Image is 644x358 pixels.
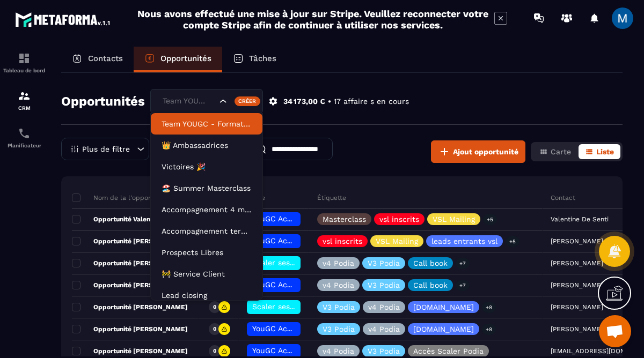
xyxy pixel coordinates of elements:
p: Phase [247,193,265,202]
input: Search for option [160,95,217,107]
p: +5 [506,236,519,247]
span: Liste [596,147,614,156]
p: Étiquette [317,193,346,202]
p: Plus de filtre [82,145,130,153]
h2: Nous avons effectué une mise à jour sur Stripe. Veuillez reconnecter votre compte Stripe afin de ... [137,8,489,31]
a: formationformationTableau de bord [3,44,46,81]
img: logo [15,10,112,29]
p: [DOMAIN_NAME] [413,325,474,333]
p: Opportunité [PERSON_NAME] [72,347,188,355]
p: Opportunité Valentine De Senti [72,215,190,223]
span: Carte [551,147,571,156]
p: 0 [213,215,216,223]
p: VSL Mailing [433,215,475,223]
div: Ouvrir le chat [599,315,631,347]
img: scheduler [18,127,31,140]
p: V3 Podia [368,281,400,289]
p: Opportunité [PERSON_NAME] [72,237,188,245]
div: Search for option [150,89,263,114]
p: Opportunité [PERSON_NAME] [72,303,188,311]
p: 0 [213,347,216,355]
a: Contacts [61,47,134,72]
p: v4 Podia [323,281,354,289]
h2: Opportunités [61,91,145,112]
p: Nom de la l'opportunité [72,193,169,202]
p: Contact [551,193,575,202]
p: 34 173,00 € [283,96,325,107]
span: YouGC Academy [252,280,311,289]
p: 0 [213,325,216,333]
span: YouGC Academy [252,324,311,333]
p: v4 Podia [368,325,400,333]
p: Opportunité [PERSON_NAME] [72,325,188,333]
p: 0 [213,237,216,245]
span: Ajout opportunité [453,146,518,157]
p: +7 [456,280,470,291]
p: Opportunité [PERSON_NAME] [72,281,188,289]
p: Call book [413,281,448,289]
p: V3 Podia [368,259,400,267]
p: [DOMAIN_NAME] [413,303,474,311]
button: Carte [533,144,577,159]
p: Accès Scaler Podia [413,347,484,355]
p: 17 affaire s en cours [334,96,409,107]
p: Call book [413,259,448,267]
p: VSL Mailing [376,237,418,245]
a: schedulerschedulerPlanificateur [3,119,46,156]
p: 0 [213,303,216,311]
p: +8 [482,302,496,313]
a: Tâches [222,47,287,72]
span: YouGC Academy [252,236,311,245]
p: vsl inscrits [379,215,419,223]
a: Opportunités [134,47,222,72]
span: Scaler ses revenus [252,258,321,267]
p: v4 Podia [368,303,400,311]
p: Contacts [88,54,123,63]
p: 0 [213,259,216,267]
span: YouGC Academy [252,346,311,355]
img: formation [18,52,31,65]
span: Scaler ses revenus [252,302,321,311]
p: 0 [213,281,216,289]
p: Statut [207,193,226,202]
p: Opportunités [160,54,211,63]
p: • [328,96,331,107]
p: Tableau de bord [3,68,46,73]
p: V3 Podia [323,325,355,333]
p: +8 [482,324,496,335]
div: Créer [235,96,261,106]
p: V3 Podia [323,303,355,311]
button: Liste [579,144,620,159]
p: CRM [3,105,46,111]
p: leads entrants vsl [431,237,497,245]
p: Masterclass [323,215,366,223]
button: Ajout opportunité [431,140,525,163]
p: V3 Podia [368,347,400,355]
p: Tâches [249,54,276,63]
p: Opportunité [PERSON_NAME] [72,259,188,267]
p: +5 [483,214,497,225]
span: YouGC Academy [252,214,311,223]
p: +7 [456,258,470,269]
p: Tout le monde [175,145,223,153]
p: v4 Podia [323,347,354,355]
a: formationformationCRM [3,81,46,119]
p: v4 Podia [323,259,354,267]
p: Planificateur [3,143,46,148]
img: formation [18,89,31,102]
p: vsl inscrits [323,237,362,245]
